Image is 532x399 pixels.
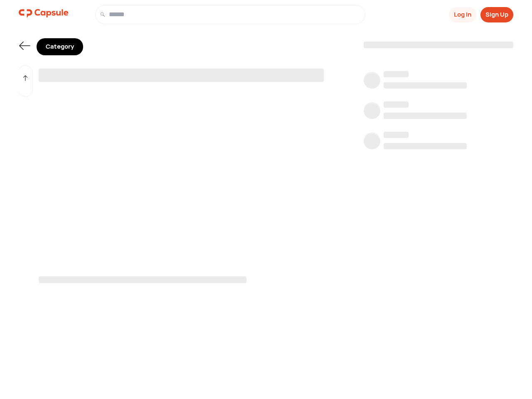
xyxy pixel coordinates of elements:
span: ‌ [364,134,380,151]
span: ‌ [384,113,467,119]
button: Sign Up [480,7,513,22]
span: ‌ [384,101,409,108]
span: ‌ [384,132,409,138]
span: ‌ [364,74,380,90]
button: Log In [449,7,476,22]
span: ‌ [364,42,513,48]
span: ‌ [384,71,409,77]
a: logo [19,5,69,24]
div: Category [37,38,83,55]
img: logo [19,5,69,22]
span: ‌ [39,69,324,82]
span: ‌ [364,104,380,121]
span: ‌ [384,143,467,149]
span: ‌ [384,82,467,89]
span: ‌ [39,276,246,283]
